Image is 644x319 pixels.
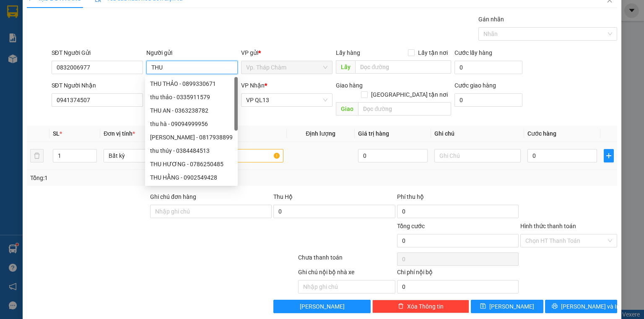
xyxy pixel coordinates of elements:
[246,94,327,106] span: VP QL13
[145,131,238,144] div: THÁI THU HIỀN - 0817938899
[273,300,370,313] button: [PERSON_NAME]
[30,173,249,183] div: Tổng: 1
[145,171,238,184] div: THU HẰNG - 0902549428
[489,302,534,311] span: [PERSON_NAME]
[454,49,492,56] label: Cước lấy hàng
[397,192,519,205] div: Phí thu hộ
[145,104,238,117] div: THU AN - 0363238782
[561,302,620,311] span: [PERSON_NAME] và In
[398,303,404,310] span: delete
[604,149,614,162] button: plus
[358,149,428,162] input: 0
[431,126,524,142] th: Ghi chú
[53,130,60,137] span: SL
[397,268,519,280] div: Chi phí nội bộ
[368,90,451,99] span: [GEOGRAPHIC_DATA] tận nơi
[520,223,576,229] label: Hình thức thanh toán
[336,82,363,89] span: Giao hàng
[52,48,143,57] div: SĐT Người Gửi
[54,12,80,80] b: Biên nhận gởi hàng hóa
[241,82,265,89] span: VP Nhận
[150,106,233,115] div: THU AN - 0363238782
[146,48,238,57] div: Người gửi
[454,82,496,89] label: Cước giao hàng
[241,48,332,57] div: VP gửi
[552,303,558,310] span: printer
[104,130,135,137] span: Đơn vị tính
[150,173,233,182] div: THU HẰNG - 0902549428
[372,300,469,313] button: deleteXóa Thông tin
[10,54,46,93] b: An Anh Limousine
[336,49,360,56] span: Lấy hàng
[355,60,451,74] input: Dọc đường
[604,152,613,159] span: plus
[150,205,272,218] input: Ghi chú đơn hàng
[358,102,451,116] input: Dọc đường
[407,302,444,311] span: Xóa Thông tin
[336,102,358,116] span: Giao
[109,149,185,162] span: Bất kỳ
[145,117,238,131] div: thu hà - 09094999956
[145,157,238,171] div: THU HƯƠNG - 0786250485
[336,60,355,74] span: Lấy
[150,159,233,169] div: THU HƯƠNG - 0786250485
[150,79,233,88] div: THU THẢO - 0899330671
[478,16,504,23] label: Gán nhãn
[273,193,293,200] span: Thu Hộ
[145,90,238,104] div: thu thảo - 0335911579
[306,130,335,137] span: Định lượng
[454,61,522,74] input: Cước lấy hàng
[197,149,283,162] input: VD: Bàn, Ghế
[454,93,522,107] input: Cước giao hàng
[52,81,143,90] div: SĐT Người Nhận
[297,253,396,268] div: Chưa thanh toán
[150,119,233,129] div: thu hà - 09094999956
[298,268,395,280] div: Ghi chú nội bộ nhà xe
[300,302,345,311] span: [PERSON_NAME]
[434,149,521,162] input: Ghi Chú
[150,193,196,200] label: Ghi chú đơn hàng
[358,130,389,137] span: Giá trị hàng
[545,300,618,313] button: printer[PERSON_NAME] và In
[397,223,425,229] span: Tổng cước
[145,77,238,90] div: THU THẢO - 0899330671
[527,130,556,137] span: Cước hàng
[150,93,233,102] div: thu thảo - 0335911579
[150,146,233,155] div: thu thúy - 0384484513
[145,144,238,157] div: thu thúy - 0384484513
[480,303,486,310] span: save
[30,149,44,162] button: delete
[298,280,395,293] input: Nhập ghi chú
[471,300,543,313] button: save[PERSON_NAME]
[150,133,233,142] div: [PERSON_NAME] - 0817938899
[415,48,451,57] span: Lấy tận nơi
[246,61,327,74] span: Vp. Tháp Chàm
